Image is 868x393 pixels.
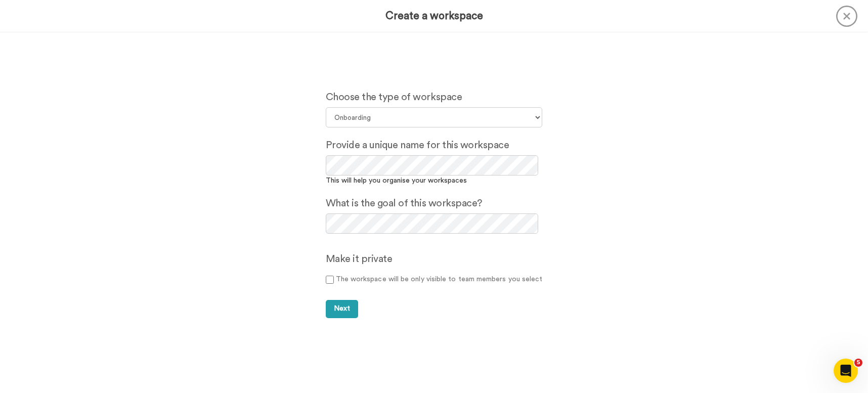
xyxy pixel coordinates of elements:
[326,300,358,318] button: Next
[834,359,858,383] iframe: Intercom live chat
[326,276,334,284] input: The workspace will be only visible to team members you select
[854,359,862,367] span: 5
[326,274,543,285] label: The workspace will be only visible to team members you select
[326,251,393,267] label: Make it private
[326,138,509,153] label: Provide a unique name for this workspace
[385,10,483,22] h3: Create a workspace
[334,305,350,312] span: Next
[326,196,483,211] label: What is the goal of this workspace?
[326,90,462,105] label: Choose the type of workspace
[326,176,543,186] div: This will help you organise your workspaces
